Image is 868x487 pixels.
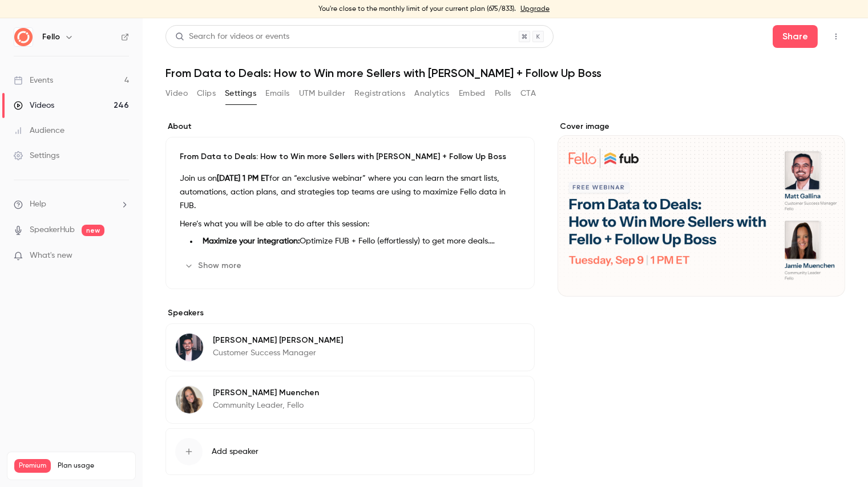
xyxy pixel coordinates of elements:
[30,224,75,236] a: SpeakerHub
[213,347,343,359] p: Customer Success Manager
[58,461,128,470] span: Plan usage
[165,376,535,424] div: Jamie Muenchen[PERSON_NAME] MuenchenCommunity Leader, Fello
[217,174,269,182] strong: [DATE] 1 PM ET
[176,386,203,413] img: Jamie Muenchen
[180,172,520,213] p: Join us on for an “exclusive webinar” where you can learn the smart lists, automations, action pl...
[165,323,535,371] div: Matt Gallina[PERSON_NAME] [PERSON_NAME]Customer Success Manager
[175,31,289,43] div: Search for videos or events
[42,31,60,43] h6: Fello
[14,150,59,161] div: Settings
[414,84,450,103] button: Analytics
[495,84,511,103] button: Polls
[520,5,550,14] a: Upgrade
[213,400,319,411] p: Community Leader, Fello
[773,25,818,48] button: Share
[558,121,845,297] section: Cover image
[165,121,535,132] label: About
[459,84,486,103] button: Embed
[14,459,51,473] span: Premium
[265,84,289,103] button: Emails
[165,84,188,103] button: Video
[82,225,104,236] span: new
[203,237,300,245] strong: Maximize your integration:
[225,84,256,103] button: Settings
[165,307,535,319] label: Speakers
[299,84,345,103] button: UTM builder
[213,387,319,399] p: [PERSON_NAME] Muenchen
[14,28,33,46] img: Fello
[14,125,64,136] div: Audience
[180,257,248,275] button: Show more
[213,335,343,346] p: [PERSON_NAME] [PERSON_NAME]
[165,66,845,80] h1: From Data to Deals: How to Win more Sellers with [PERSON_NAME] + Follow Up Boss
[165,428,535,475] button: Add speaker
[197,84,216,103] button: Clips
[30,250,72,262] span: What's new
[180,151,520,163] p: From Data to Deals: How to Win more Sellers with [PERSON_NAME] + Follow Up Boss
[176,334,203,361] img: Matt Gallina
[30,198,46,210] span: Help
[198,236,520,247] li: Optimize FUB + Fello (effortlessly) to get more deals.
[558,121,845,132] label: Cover image
[14,75,53,86] div: Events
[14,198,129,210] li: help-dropdown-opener
[354,84,405,103] button: Registrations
[520,84,536,103] button: CTA
[212,446,259,457] span: Add speaker
[14,100,54,111] div: Videos
[827,27,845,46] button: Top Bar Actions
[180,217,520,231] p: Here’s what you will be able to do after this session:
